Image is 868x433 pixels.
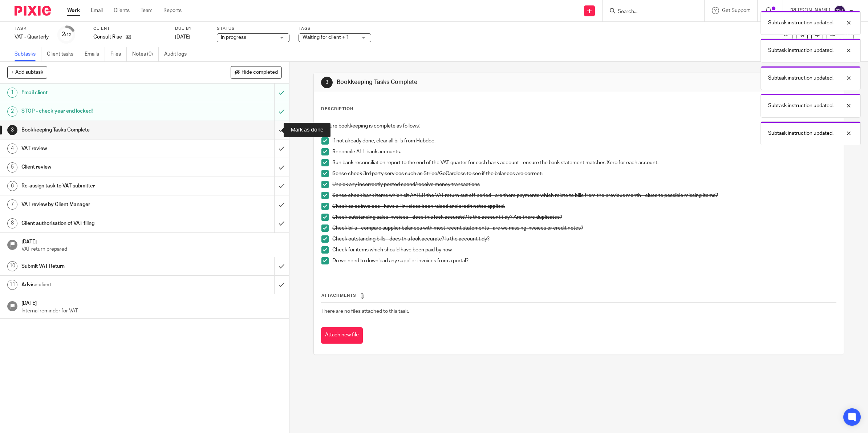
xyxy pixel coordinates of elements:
p: Sense check 3rd party services such as Stripe/GoCardless to see if the balances are correct. [332,170,836,177]
h1: Client review [21,162,185,173]
div: 3 [321,77,333,88]
div: 8 [7,218,17,228]
h1: Advise client [21,279,185,290]
p: Check bills - compare supplier balances with most recent statements - are we missing invoices or ... [332,224,836,232]
div: 2 [7,106,17,117]
p: Check outstanding bills - does this look accurate? Is the account tidy? [332,235,836,243]
h1: Email client [21,87,185,98]
h1: Bookkeeping Tasks Complete [337,78,594,86]
h1: [DATE] [21,236,282,246]
label: Tags [299,26,371,32]
div: 1 [7,88,17,98]
p: Ensure bookkeeping is complete as follows: [321,122,836,130]
p: Internal reminder for VAT [21,307,282,315]
h1: [DATE] [21,298,282,307]
a: Email [91,7,103,14]
p: VAT return prepared [21,246,282,253]
small: /12 [65,33,72,37]
h1: Re-assign task to VAT submitter [21,181,185,191]
p: Consult Rise [93,33,122,41]
div: 5 [7,162,17,173]
p: Check sales invoices - have all invoices been raised and credit notes applied. [332,203,836,210]
p: Subtask instruction updated. [768,102,833,109]
label: Due by [175,26,208,32]
div: 3 [7,125,17,135]
label: Client [93,26,166,32]
div: 7 [7,199,17,210]
p: Run bank reconciliation report to the end of the VAT quarter for each bank account - ensure the b... [332,159,836,166]
p: Unpick any incorrectly posted spend/receive money transactions [332,181,836,188]
h1: Bookkeeping Tasks Complete [21,125,185,135]
a: Team [141,7,153,14]
div: VAT - Quarterly [15,33,49,41]
a: Work [67,7,80,14]
button: Hide completed [231,66,282,78]
p: Check outstanding sales invoices - does this look accurate? Is the account tidy? Are there duplic... [332,214,836,221]
span: There are no files attached to this task. [321,309,409,314]
img: svg%3E [834,5,845,17]
a: Emails [85,47,105,61]
button: Attach new file [321,327,363,344]
a: Reports [163,7,182,14]
h1: Submit VAT Return [21,261,185,272]
span: Waiting for client + 1 [303,35,349,40]
a: Client tasks [47,47,79,61]
p: Subtask instruction updated. [768,130,833,137]
h1: VAT review [21,143,185,154]
a: Notes (0) [132,47,159,61]
p: Check for items which should have been paid by now. [332,246,836,254]
a: Subtasks [15,47,41,61]
p: Subtask instruction updated. [768,47,833,54]
label: Task [15,26,49,32]
div: 4 [7,143,17,154]
a: Files [110,47,127,61]
label: Status [217,26,289,32]
h1: VAT review by Client Manager [21,199,185,210]
div: 6 [7,181,17,191]
h1: Client authorisation of VAT filing [21,218,185,229]
h1: STOP - check year end locked! [21,106,185,117]
span: [DATE] [175,35,190,40]
div: 11 [7,280,17,290]
button: + Add subtask [7,66,47,78]
p: Subtask instruction updated. [768,19,833,27]
div: 2 [62,30,72,39]
p: Sense check bank items which sit AFTER the VAT return cut off period - are there payments which r... [332,192,836,199]
span: Hide completed [242,70,278,76]
p: Subtask instruction updated. [768,74,833,82]
div: 10 [7,261,17,271]
span: Attachments [321,294,356,298]
a: Clients [114,7,130,14]
p: If not already done, clear all bills from Hubdoc. [332,137,836,145]
p: Do we need to download any supplier invoices from a portal? [332,257,836,264]
p: Description [321,106,353,112]
p: Reconcile ALL bank accounts. [332,148,836,155]
span: In progress [221,35,246,40]
a: Audit logs [164,47,192,61]
img: Pixie [15,6,51,16]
